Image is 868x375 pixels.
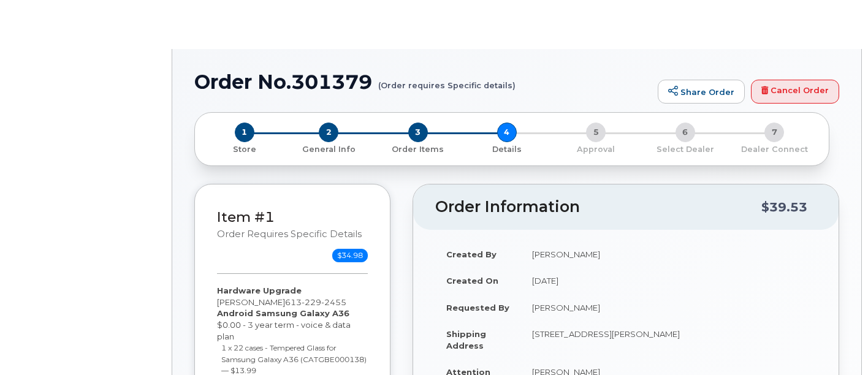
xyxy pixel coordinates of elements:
[217,286,302,295] strong: Hardware Upgrade
[378,144,457,155] p: Order Items
[289,144,368,155] p: General Info
[235,123,254,142] span: 1
[521,267,817,294] td: [DATE]
[446,249,497,259] strong: Created By
[446,276,498,286] strong: Created On
[321,297,346,307] span: 2455
[751,80,839,104] a: Cancel Order
[217,208,275,225] a: Item #1
[221,343,367,375] small: 1 x 22 cases - Tempered Glass for Samsung Galaxy A36 (CATGBE000138) — $13.99
[302,297,321,307] span: 229
[217,308,349,318] strong: Android Samsung Galaxy A36
[378,71,516,90] small: (Order requires Specific details)
[210,144,279,155] p: Store
[658,80,745,104] a: Share Order
[332,249,368,262] span: $34.98
[761,195,807,219] div: $39.53
[521,241,817,268] td: [PERSON_NAME]
[217,229,362,240] small: Order requires Specific details
[446,329,486,350] strong: Shipping Address
[285,297,346,307] span: 613
[521,320,817,358] td: [STREET_ADDRESS][PERSON_NAME]
[373,142,462,155] a: 3 Order Items
[284,142,373,155] a: 2 General Info
[435,199,761,216] h2: Order Information
[205,142,284,155] a: 1 Store
[319,123,338,142] span: 2
[408,123,428,142] span: 3
[194,71,652,93] h1: Order No.301379
[446,303,509,312] strong: Requested By
[521,294,817,321] td: [PERSON_NAME]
